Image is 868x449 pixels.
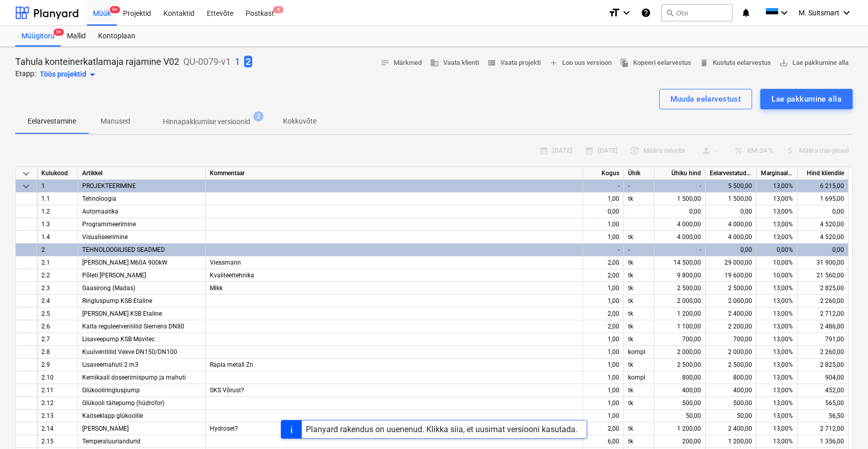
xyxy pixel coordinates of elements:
[82,412,143,419] span: Kaitseklapp glükoolile
[82,208,118,215] span: Automaatika
[483,55,545,71] button: Vaata projekti
[545,55,616,71] button: Loo uus versioon
[54,29,64,36] span: 9+
[655,359,706,371] div: 2 500,00
[82,399,164,407] span: Glükooli täitepump (hüdrofor)
[583,167,624,180] div: Kogus
[655,295,706,308] div: 2 000,00
[82,182,136,190] span: PROJEKTEERIMINE
[655,346,706,359] div: 2 000,00
[210,387,244,394] span: SKS Võrust?
[670,92,741,106] div: Muuda eelarvestust
[798,180,849,193] div: 6 215,00
[798,231,849,244] div: 4 520,00
[37,295,78,308] div: 2.4
[655,167,706,180] div: Ühiku hind
[655,256,706,269] div: 14 500,00
[798,269,849,282] div: 21 560,00
[210,285,223,292] span: Mikk
[700,58,709,67] span: delete
[426,55,483,71] button: Vaata klienti
[666,9,674,17] span: search
[244,55,252,68] button: 2
[210,272,254,279] span: Kvaliteettehnika
[37,231,78,244] div: 1.4
[706,308,757,320] div: 2 400,00
[798,256,849,269] div: 31 900,00
[700,57,771,69] span: Kustuta eelarvestus
[798,397,849,410] div: 565,00
[37,244,78,256] div: 2
[706,359,757,371] div: 2 500,00
[779,57,849,69] span: Lae pakkumine alla
[206,167,583,180] div: Kommentaar
[37,359,78,371] div: 2.9
[624,180,655,193] div: -
[82,195,116,202] span: Tehnoloogia
[82,233,128,241] span: Visualiseerimine
[757,193,798,205] div: 13,00%
[82,348,177,356] span: Kuulventiilid Vexve DN150/DN100
[775,55,853,71] button: Lae pakkumine alla
[661,4,733,21] button: Otsi
[37,167,78,180] div: Kulukood
[306,424,577,434] div: Planyard rakendus on uuenenud. Klikka siia, et uusimat versiooni kasutada.
[706,205,757,218] div: 0,00
[757,410,798,422] div: 13,00%
[583,193,624,205] div: 1,00
[583,180,624,193] div: -
[583,371,624,384] div: 1,00
[583,269,624,282] div: 2,00
[253,111,263,122] span: 2
[706,244,757,256] div: 0,00
[757,371,798,384] div: 13,00%
[624,359,655,371] div: tk
[757,295,798,308] div: 13,00%
[757,282,798,295] div: 13,00%
[706,295,757,308] div: 2 000,00
[760,89,853,109] button: Lae pakkumine alla
[798,371,849,384] div: 904,00
[624,333,655,346] div: tk
[82,310,162,317] span: Katla omaringipump KSB Etaline
[37,320,78,333] div: 2.6
[741,7,751,19] i: notifications
[655,205,706,218] div: 0,00
[210,259,241,266] span: Viessmann
[655,308,706,320] div: 1 200,00
[549,58,558,67] span: add
[659,89,753,109] button: Muuda eelarvestust
[101,116,130,127] p: Manused
[380,57,422,69] span: Märkmed
[757,346,798,359] div: 13,00%
[779,58,788,67] span: save_alt
[706,384,757,397] div: 400,00
[37,256,78,269] div: 2.1
[757,180,798,193] div: 13,00%
[37,435,78,448] div: 2.15
[235,56,240,68] p: 1
[37,346,78,359] div: 2.8
[624,384,655,397] div: tk
[430,57,479,69] span: Vaata klienti
[706,410,757,422] div: 50,00
[706,346,757,359] div: 2 000,00
[706,180,757,193] div: 5 500,00
[799,9,839,17] span: M. Suitsmart
[757,256,798,269] div: 10,00%
[757,231,798,244] div: 13,00%
[757,333,798,346] div: 13,00%
[757,167,798,180] div: Marginaal, %
[37,269,78,282] div: 2.2
[620,57,691,69] span: Kopeeri eelarvestus
[82,285,135,292] span: Gaasirong (Madas)
[624,282,655,295] div: tk
[757,244,798,256] div: 0,00%
[798,308,849,320] div: 2 712,00
[583,333,624,346] div: 1,00
[82,259,167,266] span: Katel Viessmann M60A 900kW
[583,218,624,231] div: 1,00
[15,26,61,46] a: Müügitoru9+
[695,55,775,71] button: Kustuta eelarvestus
[798,435,849,448] div: 1 356,00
